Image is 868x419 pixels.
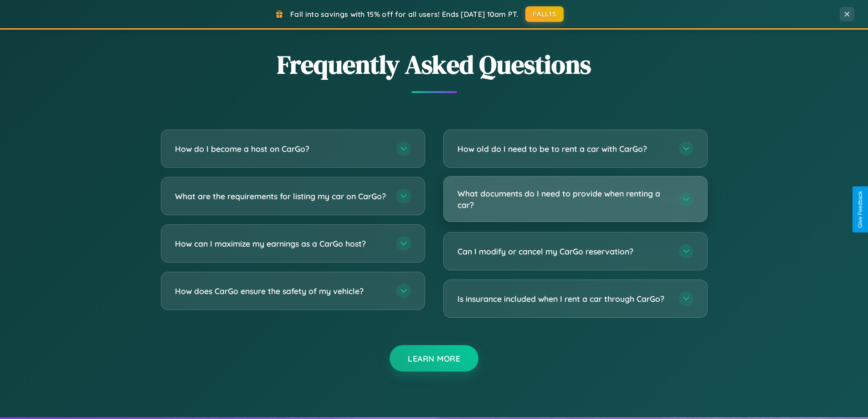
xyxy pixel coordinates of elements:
h2: Frequently Asked Questions [161,47,708,82]
h3: How do I become a host on CarGo? [175,143,387,155]
button: FALL15 [525,6,564,22]
h3: What are the requirements for listing my car on CarGo? [175,191,387,202]
button: Learn More [390,345,478,372]
div: Give Feedback [857,191,863,228]
h3: Is insurance included when I rent a car through CarGo? [457,293,670,305]
h3: How can I maximize my earnings as a CarGo host? [175,238,387,249]
h3: How old do I need to be to rent a car with CarGo? [457,143,670,155]
span: Fall into savings with 15% off for all users! Ends [DATE] 10am PT. [290,10,519,19]
h3: Can I modify or cancel my CarGo reservation? [457,246,670,257]
h3: What documents do I need to provide when renting a car? [457,188,670,210]
h3: How does CarGo ensure the safety of my vehicle? [175,285,387,297]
